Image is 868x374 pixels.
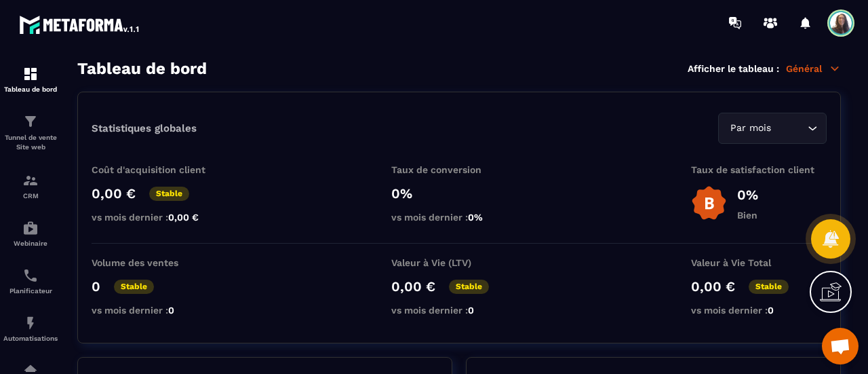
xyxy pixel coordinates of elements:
[468,212,483,223] span: 0%
[92,185,136,202] p: 0,00 €
[737,210,758,221] p: Bien
[3,192,58,200] p: CRM
[468,305,474,316] span: 0
[3,103,58,162] a: formationformationTunnel de vente Site web
[688,63,779,74] p: Afficher le tableau :
[768,305,774,316] span: 0
[3,287,58,295] p: Planificateur
[3,86,58,93] p: Tableau de bord
[3,56,58,103] a: formationformationTableau de bord
[3,257,58,305] a: schedulerschedulerPlanificateur
[718,113,827,144] div: Search for option
[727,121,774,136] span: Par mois
[691,257,827,268] p: Valeur à Vie Total
[774,121,804,136] input: Search for option
[691,164,827,175] p: Taux de satisfaction client
[92,122,197,134] p: Statistiques globales
[691,278,735,295] p: 0,00 €
[92,212,227,223] p: vs mois dernier :
[822,328,859,364] div: Ouvrir le chat
[3,210,58,257] a: automationsautomationsWebinaire
[391,305,527,316] p: vs mois dernier :
[149,187,189,201] p: Stable
[168,305,174,316] span: 0
[22,66,39,82] img: formation
[22,267,39,284] img: scheduler
[3,162,58,210] a: formationformationCRM
[92,164,227,175] p: Coût d'acquisition client
[691,305,827,316] p: vs mois dernier :
[92,305,227,316] p: vs mois dernier :
[114,280,154,294] p: Stable
[749,280,789,294] p: Stable
[391,278,435,295] p: 0,00 €
[19,12,141,37] img: logo
[77,59,207,78] h3: Tableau de bord
[168,212,199,223] span: 0,00 €
[3,335,58,342] p: Automatisations
[737,187,758,203] p: 0%
[391,212,527,223] p: vs mois dernier :
[391,257,527,268] p: Valeur à Vie (LTV)
[92,278,100,295] p: 0
[3,133,58,152] p: Tunnel de vente Site web
[786,62,841,75] p: Général
[92,257,227,268] p: Volume des ventes
[449,280,489,294] p: Stable
[22,113,39,130] img: formation
[3,305,58,352] a: automationsautomationsAutomatisations
[22,315,39,331] img: automations
[22,220,39,236] img: automations
[391,185,527,202] p: 0%
[3,240,58,247] p: Webinaire
[391,164,527,175] p: Taux de conversion
[691,185,727,221] img: b-badge-o.b3b20ee6.svg
[22,172,39,189] img: formation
